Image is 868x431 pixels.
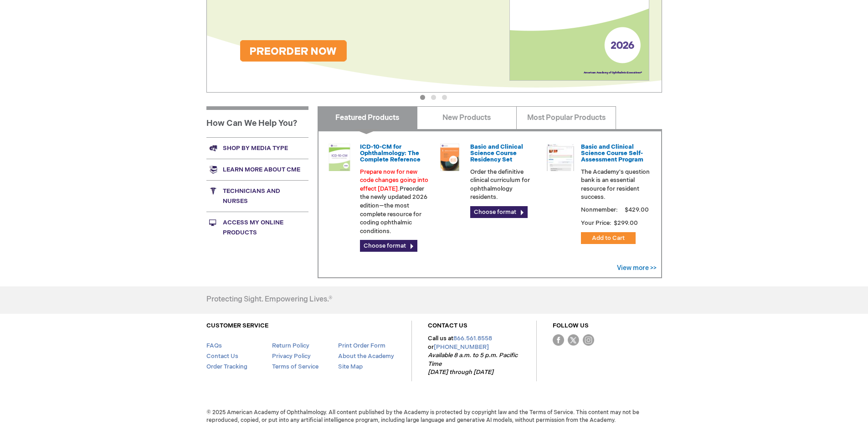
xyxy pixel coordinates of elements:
a: Terms of Service [272,363,318,370]
p: Order the definitive clinical curriculum for ophthalmology residents. [470,168,539,202]
p: The Academy's question bank is an essential resource for resident success. [581,168,650,202]
a: FOLLOW US [553,322,589,329]
a: FAQs [206,342,222,349]
a: Shop by media type [206,137,308,159]
a: 866.561.8558 [453,335,492,342]
span: $299.00 [613,219,639,227]
img: 0120008u_42.png [326,144,353,171]
h4: Protecting Sight. Empowering Lives.® [206,296,332,304]
a: Basic and Clinical Science Course Residency Set [470,143,523,164]
img: 02850963u_47.png [436,144,463,171]
p: Preorder the newly updated 2026 edition—the most complete resource for coding ophthalmic conditions. [360,168,429,236]
a: New Products [417,106,517,129]
a: Choose format [360,240,417,252]
h1: How Can We Help You? [206,106,308,137]
a: Featured Products [318,106,417,129]
span: $429.00 [623,206,650,213]
a: Access My Online Products [206,212,308,243]
a: View more >> [617,264,657,272]
img: Twitter [568,334,579,346]
button: 3 of 3 [442,95,447,100]
img: instagram [583,334,594,346]
a: Return Policy [272,342,309,349]
strong: Your Price: [581,219,611,227]
a: Technicians and nurses [206,180,308,212]
a: Basic and Clinical Science Course Self-Assessment Program [581,143,643,164]
a: Learn more about CME [206,159,308,180]
a: ICD-10-CM for Ophthalmology: The Complete Reference [360,143,421,164]
button: 2 of 3 [431,95,436,100]
a: Privacy Policy [272,353,311,360]
a: About the Academy [338,353,394,360]
em: Available 8 a.m. to 5 p.m. Pacific Time [DATE] through [DATE] [428,352,518,376]
img: Facebook [553,334,564,346]
a: Site Map [338,363,363,370]
button: Add to Cart [581,232,636,244]
font: Prepare now for new code changes going into effect [DATE]. [360,168,428,192]
button: 1 of 3 [420,95,425,100]
a: Most Popular Products [516,106,616,129]
a: Choose format [470,206,528,218]
strong: Nonmember: [581,204,618,216]
span: © 2025 American Academy of Ophthalmology. All content published by the Academy is protected by co... [200,409,669,424]
p: Call us at or [428,334,520,377]
a: CONTACT US [428,322,467,329]
img: bcscself_20.jpg [547,144,574,171]
a: Contact Us [206,353,238,360]
a: Print Order Form [338,342,385,349]
span: Add to Cart [592,234,625,242]
a: Order Tracking [206,363,247,370]
a: CUSTOMER SERVICE [206,322,268,329]
a: [PHONE_NUMBER] [434,343,489,351]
